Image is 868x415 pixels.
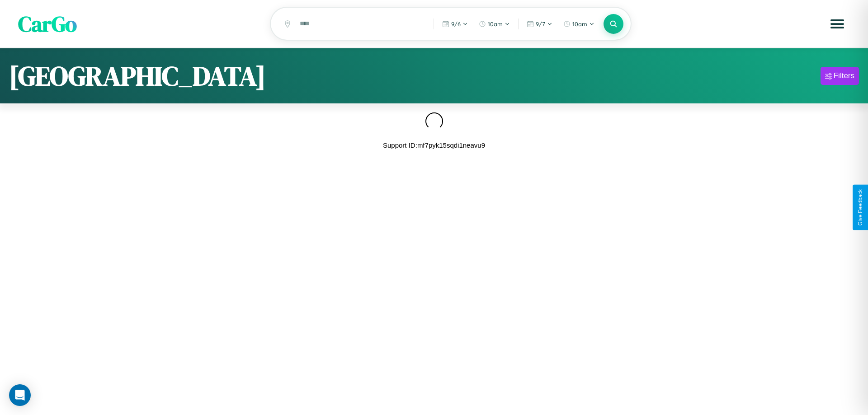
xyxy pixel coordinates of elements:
[536,20,545,28] span: 9 / 7
[18,9,77,39] span: CarGo
[383,139,485,151] p: Support ID: mf7pyk15sqdi1neavu9
[572,20,587,28] span: 10am
[488,20,503,28] span: 10am
[559,17,599,31] button: 10am
[825,11,850,37] button: Open menu
[451,20,461,28] span: 9 / 6
[9,57,266,94] h1: [GEOGRAPHIC_DATA]
[474,17,514,31] button: 10am
[857,189,863,226] div: Give Feedback
[834,71,854,80] div: Filters
[522,17,557,31] button: 9/7
[438,17,472,31] button: 9/6
[821,67,859,85] button: Filters
[9,384,31,406] div: Open Intercom Messenger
